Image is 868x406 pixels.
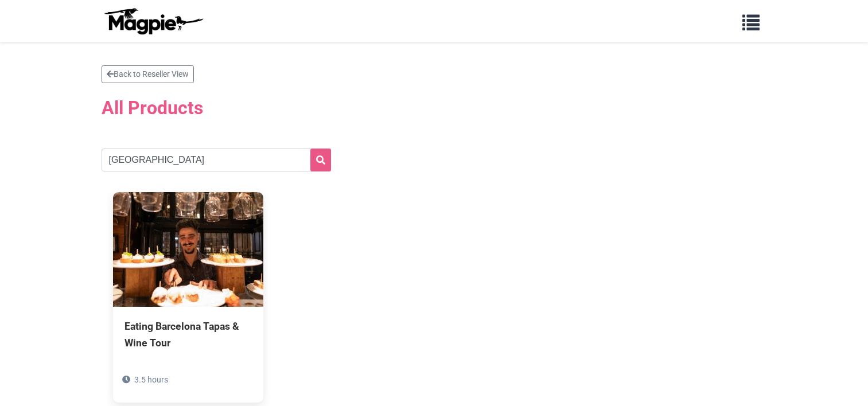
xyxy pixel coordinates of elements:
div: Eating Barcelona Tapas & Wine Tour [124,318,252,350]
img: logo-ab69f6fb50320c5b225c76a69d11143b.png [102,7,205,35]
a: Back to Reseller View [102,65,194,83]
img: Eating Barcelona Tapas & Wine Tour [113,192,263,307]
h2: All Products [102,90,767,126]
input: Search products... [102,149,331,171]
a: Eating Barcelona Tapas & Wine Tour 3.5 hours [113,192,263,402]
span: 3.5 hours [134,375,168,384]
